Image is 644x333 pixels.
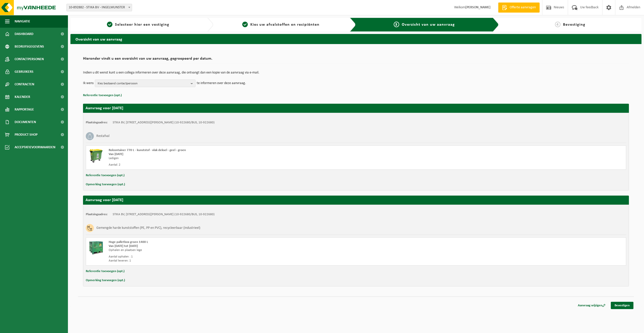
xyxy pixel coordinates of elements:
[15,40,44,53] span: Bedrijfsgegevens
[250,23,319,27] span: Kies uw afvalstoffen en recipiënten
[109,248,376,252] div: Ophalen en plaatsen lege
[89,240,104,255] img: PB-HB-1400-HPE-GN-01.png
[498,3,540,13] a: Offerte aanvragen
[109,259,376,263] div: Aantal leveren: 1
[402,23,455,27] span: Overzicht van uw aanvraag
[15,78,34,91] span: Contracten
[15,141,55,154] span: Acceptatievoorwaarden
[109,163,376,167] div: Aantal: 2
[15,65,33,78] span: Gebruikers
[86,181,125,188] button: Opmerking toevoegen (opt.)
[113,121,215,125] td: STIKA BV, [STREET_ADDRESS][PERSON_NAME] (10-922680/BUS, 10-922680)
[83,80,94,87] p: Ik wens
[611,302,633,309] a: Bevestigen
[15,28,33,40] span: Dashboard
[15,91,30,103] span: Kalender
[67,4,132,11] span: 10-892882 - STIKA BV - INGELMUNSTER
[109,153,123,156] strong: Van [DATE]
[70,34,641,44] h2: Overzicht van uw aanvraag
[73,22,203,28] a: 1Selecteer hier een vestiging
[555,22,560,27] span: 4
[96,224,200,232] h3: Gemengde harde kunststoffen (PE, PP en PVC), recycleerbaar (industrieel)
[465,6,491,9] strong: [PERSON_NAME]
[86,121,108,124] strong: Plaatsingsadres:
[86,172,125,179] button: Referentie toevoegen (opt.)
[109,244,138,248] strong: Van [DATE] tot [DATE]
[66,4,132,11] span: 10-892882 - STIKA BV - INGELMUNSTER
[109,149,186,152] span: Rolcontainer 770 L - kunststof - vlak deksel - geel - groen
[86,106,123,110] strong: Aanvraag voor [DATE]
[89,148,104,163] img: WB-0770-HPE-GN-50.png
[15,116,36,128] span: Documenten
[107,22,112,27] span: 1
[96,132,109,140] h3: Restafval
[109,156,376,160] div: Ledigen
[216,22,346,28] a: 2Kies uw afvalstoffen en recipiënten
[394,22,399,27] span: 3
[86,198,123,202] strong: Aanvraag voor [DATE]
[86,268,125,275] button: Referentie toevoegen (opt.)
[242,22,248,27] span: 2
[113,212,215,216] td: STIKA BV, [STREET_ADDRESS][PERSON_NAME] (10-922680/BUS, 10-922680)
[109,255,376,259] div: Aantal ophalen : 1
[508,5,537,10] span: Offerte aanvragen
[109,240,148,244] span: Hoge palletbox groen 1400 L
[197,80,246,87] p: te informeren over deze aanvraag.
[15,15,30,28] span: Navigatie
[86,277,125,284] button: Opmerking toevoegen (opt.)
[95,80,195,87] button: Kies bestaand contactpersoon
[98,80,189,87] span: Kies bestaand contactpersoon
[83,92,122,99] button: Referentie toevoegen (opt.)
[15,53,44,65] span: Contactpersonen
[115,23,169,27] span: Selecteer hier een vestiging
[83,57,629,63] h2: Hieronder vindt u een overzicht van uw aanvraag, gegroepeerd per datum.
[86,213,108,216] strong: Plaatsingsadres:
[563,23,585,27] span: Bevestiging
[15,128,37,141] span: Product Shop
[15,103,34,116] span: Rapportage
[83,71,629,75] p: Indien u dit wenst kunt u een collega informeren over deze aanvraag, die ontvangt dan een kopie v...
[574,302,609,309] a: Aanvraag wijzigen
